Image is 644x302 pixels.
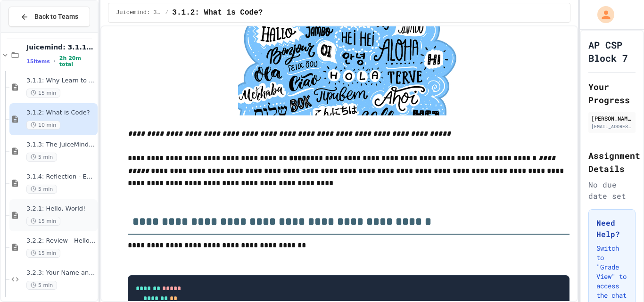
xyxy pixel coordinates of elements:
[26,58,50,65] span: 15 items
[26,109,96,117] span: 3.1.2: What is Code?
[26,237,96,245] span: 3.2.2: Review - Hello, World!
[26,217,60,226] span: 15 min
[596,217,627,240] h3: Need Help?
[26,249,60,258] span: 15 min
[591,114,633,122] div: [PERSON_NAME]
[26,205,96,213] span: 3.2.1: Hello, World!
[26,281,57,290] span: 5 min
[165,9,168,16] span: /
[8,7,90,27] button: Back to Teams
[59,55,96,67] span: 2h 20m total
[26,43,96,51] span: Juicemind: 3.1.1-3.4.4
[26,173,96,181] span: 3.1.4: Reflection - Evolving Technology
[26,89,60,98] span: 15 min
[172,7,263,18] span: 3.1.2: What is Code?
[26,153,57,162] span: 5 min
[588,149,636,175] h2: Assignment Details
[116,9,161,16] span: Juicemind: 3.1.1-3.4.4
[26,269,96,277] span: 3.2.3: Your Name and Favorite Movie
[588,179,636,202] div: No due date set
[588,38,636,65] h1: AP CSP Block 7
[26,141,96,149] span: 3.1.3: The JuiceMind IDE
[26,121,60,130] span: 10 min
[26,77,96,85] span: 3.1.1: Why Learn to Program?
[587,4,617,25] div: My Account
[26,185,57,194] span: 5 min
[588,80,636,106] h2: Your Progress
[591,123,633,130] div: [EMAIL_ADDRESS][DOMAIN_NAME]
[34,12,78,22] span: Back to Teams
[54,57,56,65] span: •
